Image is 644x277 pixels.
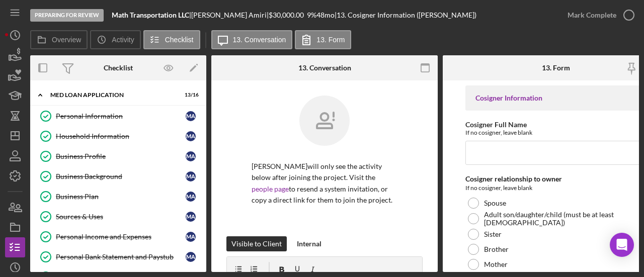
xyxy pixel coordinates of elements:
[211,30,293,49] button: 13. Conversation
[112,36,134,44] label: Activity
[56,152,186,160] div: Business Profile
[35,247,201,267] a: Personal Bank Statement and PaystubMA
[186,252,196,262] div: M A
[90,30,140,49] button: Activity
[233,36,286,44] label: 13. Conversation
[56,253,186,261] div: Personal Bank Statement and Paystub
[143,30,200,49] button: Checklist
[316,11,335,19] div: 48 mo
[181,92,199,98] div: 13 / 16
[186,171,196,181] div: M A
[484,211,644,227] label: Adult son/daughter/child (must be at least [DEMOGRAPHIC_DATA])
[56,213,186,221] div: Sources & Uses
[465,120,527,129] label: Cosigner Full Name
[35,187,201,207] a: Business PlanMA
[269,11,307,19] div: $30,000.00
[112,11,189,19] b: Math Transportation LLC
[35,166,201,187] a: Business BackgroundMA
[56,193,186,201] div: Business Plan
[35,126,201,146] a: Household InformationMA
[226,236,287,251] button: Visible to Client
[475,94,636,102] div: Cosigner Information
[186,232,196,242] div: M A
[568,5,616,25] div: Mark Complete
[484,199,506,207] label: Spouse
[112,11,191,19] div: |
[35,146,201,166] a: Business ProfileMA
[165,36,194,44] label: Checklist
[307,11,316,19] div: 9 %
[610,233,634,257] div: Open Intercom Messenger
[35,227,201,247] a: Personal Income and ExpensesMA
[335,11,476,19] div: | 13. Cosigner Information ([PERSON_NAME])
[186,151,196,161] div: M A
[557,5,639,25] button: Mark Complete
[30,9,104,22] div: Preparing for Review
[56,112,186,120] div: Personal Information
[104,64,133,72] div: Checklist
[542,64,570,72] div: 13. Form
[252,184,289,193] a: people page
[297,236,321,251] div: Internal
[191,11,269,19] div: [PERSON_NAME] Amiri |
[484,260,508,268] label: Mother
[186,131,196,141] div: M A
[30,30,88,49] button: Overview
[292,236,327,251] button: Internal
[295,30,351,49] button: 13. Form
[231,236,282,251] div: Visible to Client
[50,92,174,98] div: MED Loan Application
[186,192,196,202] div: M A
[56,233,186,241] div: Personal Income and Expenses
[56,132,186,140] div: Household Information
[484,230,502,238] label: Sister
[35,207,201,227] a: Sources & UsesMA
[484,245,509,253] label: Brother
[186,111,196,121] div: M A
[252,161,397,206] p: [PERSON_NAME] will only see the activity below after joining the project. Visit the to resend a s...
[298,64,351,72] div: 13. Conversation
[35,106,201,126] a: Personal InformationMA
[56,172,186,180] div: Business Background
[52,36,81,44] label: Overview
[186,212,196,222] div: M A
[316,36,345,44] label: 13. Form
